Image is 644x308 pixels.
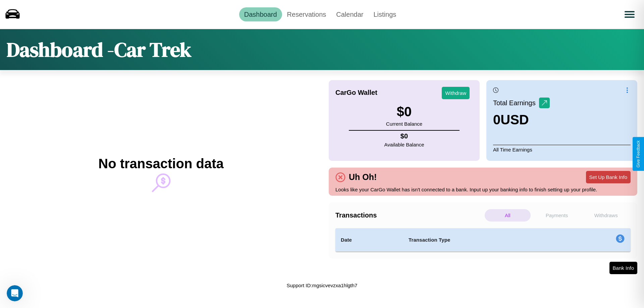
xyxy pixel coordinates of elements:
button: Withdraw [442,87,470,99]
div: Give Feedback [636,140,641,168]
h4: CarGo Wallet [335,89,377,97]
a: Dashboard [239,7,282,21]
iframe: Intercom live chat [7,285,23,301]
h4: Transactions [335,211,483,219]
p: Payments [534,209,580,222]
h4: Date [341,236,398,244]
button: Open menu [620,5,639,24]
a: Calendar [331,7,368,21]
h4: $ 0 [384,132,424,140]
h3: $ 0 [386,104,422,119]
h4: Transaction Type [409,236,561,244]
button: Set Up Bank Info [586,171,631,183]
h4: Uh Oh! [345,172,380,182]
p: Support ID: mgsicvevzxa1hlgth7 [287,281,358,290]
h2: No transaction data [98,156,223,171]
table: simple table [335,228,631,252]
a: Listings [368,7,401,21]
button: Bank Info [609,262,637,274]
h3: 0 USD [493,112,550,127]
p: Withdraws [583,209,629,222]
p: All Time Earnings [493,145,631,154]
p: All [485,209,531,222]
a: Reservations [282,7,331,21]
p: Looks like your CarGo Wallet has isn't connected to a bank. Input up your banking info to finish ... [335,185,631,194]
p: Total Earnings [493,97,539,109]
p: Available Balance [384,140,424,149]
h1: Dashboard - Car Trek [7,36,192,63]
p: Current Balance [386,119,422,128]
